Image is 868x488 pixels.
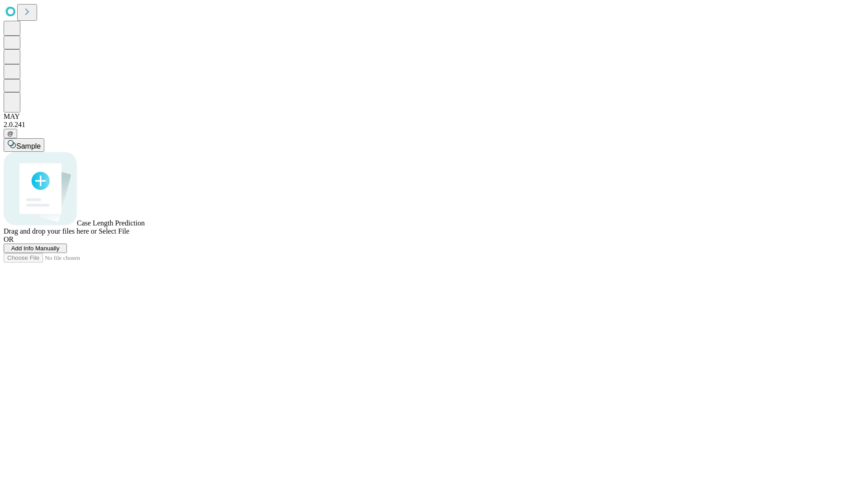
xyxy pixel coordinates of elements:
div: MAY [4,113,864,121]
button: Add Info Manually [4,244,67,253]
span: Sample [16,142,41,150]
span: Case Length Prediction [77,219,145,227]
span: Drag and drop your files here or [4,227,97,235]
div: 2.0.241 [4,121,864,129]
span: @ [7,130,14,137]
button: @ [4,129,17,138]
span: Add Info Manually [11,245,60,252]
span: OR [4,235,14,243]
button: Sample [4,138,44,152]
span: Select File [99,227,129,235]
